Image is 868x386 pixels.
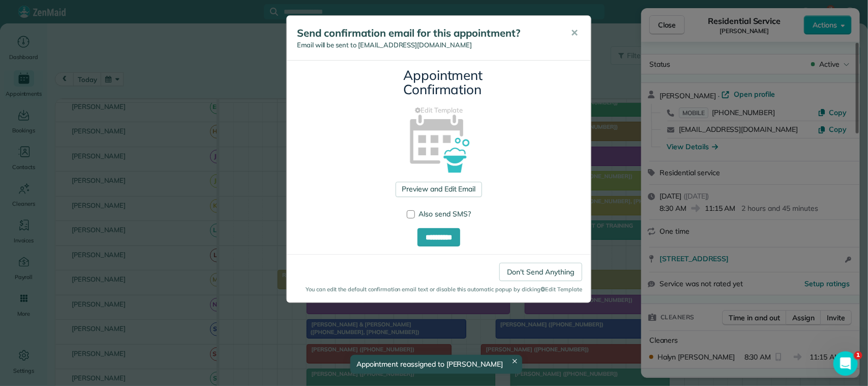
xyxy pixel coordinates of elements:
span: ✕ [571,27,578,39]
h5: Send confirmation email for this appointment? [297,26,556,40]
span: 1 [854,351,862,360]
div: Appointment reassigned to [PERSON_NAME] [350,355,522,374]
iframe: Intercom live chat [833,351,858,376]
a: Edit Template [294,105,583,116]
a: Preview and Edit Email [396,182,482,197]
h3: Appointment Confirmation [403,68,474,97]
a: Don't Send Anything [499,263,582,281]
span: Email will be sent to [EMAIL_ADDRESS][DOMAIN_NAME] [297,41,472,49]
span: Also send SMS? [418,209,471,218]
img: appointment_confirmation_icon-141e34405f88b12ade42628e8c248340957700ab75a12ae832a8710e9b578dc5.png [394,97,485,188]
small: You can edit the default confirmation email text or disable this automatic popup by clicking Edit... [295,285,582,294]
